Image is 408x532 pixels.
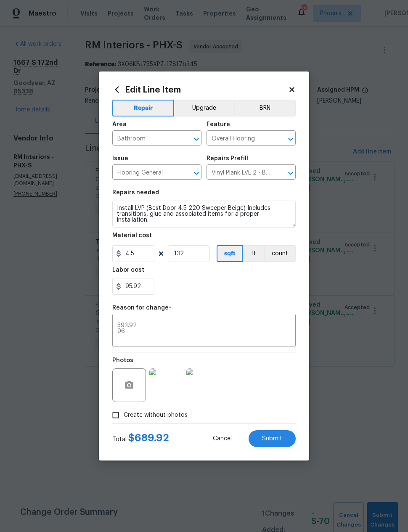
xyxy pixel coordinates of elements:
[249,430,296,447] button: Submit
[128,433,169,443] span: $ 689.92
[207,122,230,127] h5: Feature
[112,156,128,161] h5: Issue
[112,434,169,444] div: Total
[112,190,159,196] h5: Repairs needed
[174,100,234,116] button: Upgrade
[112,100,174,116] button: Repair
[285,167,297,179] button: Open
[112,85,288,94] h2: Edit Line Item
[112,122,127,127] h5: Area
[112,305,169,311] h5: Reason for change
[112,267,144,273] h5: Labor cost
[262,436,282,442] span: Submit
[124,411,188,420] span: Create without photos
[191,133,202,145] button: Open
[112,201,296,228] textarea: Install LVP (Best Door 4.5 220 Sweeper Beige) Includes transitions, glue and associated items for...
[117,323,291,340] textarea: 593.92 96
[213,436,232,442] span: Cancel
[207,156,248,161] h5: Repairs Prefill
[243,245,264,262] button: ft
[199,430,245,447] button: Cancel
[217,245,243,262] button: sqft
[264,245,296,262] button: count
[112,233,152,238] h5: Material cost
[191,167,202,179] button: Open
[112,357,133,363] h5: Photos
[285,133,297,145] button: Open
[234,100,296,116] button: BRN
